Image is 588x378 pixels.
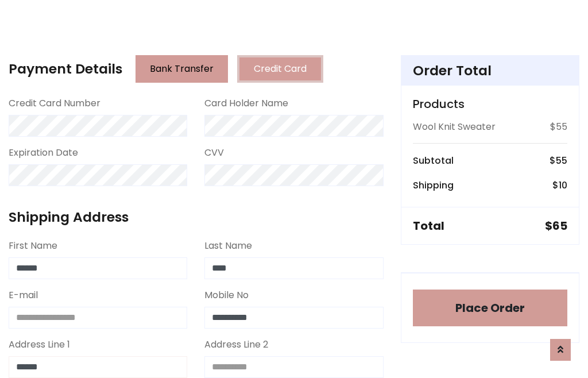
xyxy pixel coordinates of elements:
[9,239,57,253] label: First Name
[204,288,249,302] label: Mobile No
[413,97,567,111] h5: Products
[136,55,228,83] button: Bank Transfer
[550,120,567,134] p: $55
[552,180,567,191] h6: $
[552,218,567,234] span: 65
[413,180,454,191] h6: Shipping
[545,219,567,233] h5: $
[204,239,252,253] label: Last Name
[550,155,567,166] h6: $
[204,97,288,110] label: Card Holder Name
[9,61,122,77] h4: Payment Details
[413,290,567,326] button: Place Order
[9,97,100,110] label: Credit Card Number
[9,209,384,225] h4: Shipping Address
[556,154,567,167] span: 55
[9,338,70,352] label: Address Line 1
[9,288,38,302] label: E-mail
[413,155,454,166] h6: Subtotal
[559,179,567,192] span: 10
[413,219,444,233] h5: Total
[413,63,567,79] h4: Order Total
[204,338,268,352] label: Address Line 2
[413,120,496,134] p: Wool Knit Sweater
[204,146,224,160] label: CVV
[9,146,78,160] label: Expiration Date
[237,55,323,83] button: Credit Card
